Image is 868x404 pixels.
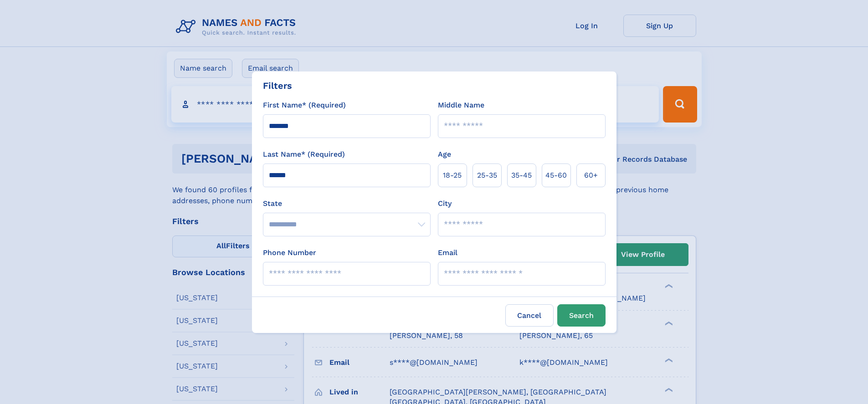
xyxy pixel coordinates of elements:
label: City [438,198,452,209]
label: Age [438,149,451,160]
button: Search [557,304,606,327]
label: Last Name* (Required) [263,149,345,160]
label: State [263,198,431,209]
span: 18‑25 [443,170,462,181]
span: 35‑45 [511,170,532,181]
span: 60+ [584,170,598,181]
label: Email [438,247,457,258]
label: Cancel [505,304,554,327]
span: 25‑35 [477,170,497,181]
label: Phone Number [263,247,316,258]
span: 45‑60 [545,170,567,181]
div: Filters [263,79,292,92]
label: First Name* (Required) [263,100,346,111]
label: Middle Name [438,100,484,111]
